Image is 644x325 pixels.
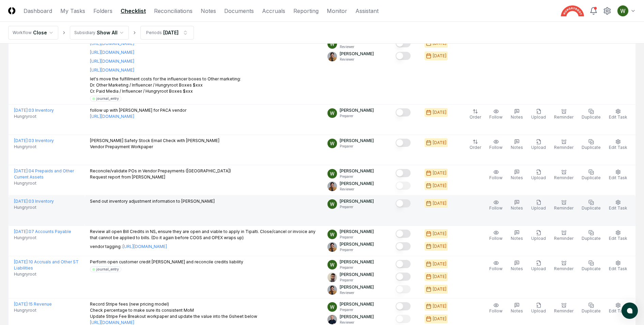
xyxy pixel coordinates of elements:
p: [PERSON_NAME] [340,301,374,307]
span: Edit Task [609,266,627,271]
nav: breadcrumb [8,26,194,40]
button: atlas-launcher [622,303,638,319]
a: [DATE]:10 Accruals and Other ST Liabilities [14,259,79,270]
p: [PERSON_NAME] [340,314,374,320]
button: Upload [530,168,547,182]
a: [URL][DOMAIN_NAME] [90,58,134,64]
p: Perform open customer credit [PERSON_NAME] and reconcile credits liability [90,259,243,265]
a: Checklist [121,7,146,15]
span: [DATE] : [14,108,29,113]
p: Preparer [340,204,374,210]
button: Edit Task [608,259,629,273]
span: Reminder [554,308,573,313]
div: [DATE] [433,140,446,146]
img: Logo [8,7,15,14]
button: Follow [488,229,504,243]
button: Upload [530,259,547,273]
button: Upload [530,107,547,122]
button: Upload [530,138,547,152]
span: Edit Task [609,114,627,120]
span: Hungryroot [14,307,36,313]
span: Upload [531,175,546,180]
button: Follow [488,107,504,122]
button: Reminder [553,198,575,213]
button: Mark complete [396,169,411,177]
img: ACg8ocIK_peNeqvot3Ahh9567LsVhi0q3GD2O_uFDzmfmpbAfkCWeQ=s96-c [617,5,628,16]
span: Duplicate [582,114,601,120]
button: Edit Task [608,138,629,152]
span: Follow [489,266,503,271]
div: [DATE] [433,286,446,292]
a: Assistant [355,7,379,15]
div: [DATE] [433,243,446,249]
div: [DATE] [433,316,446,322]
p: Preparer [340,247,374,252]
div: [DATE] [433,200,446,206]
span: [DATE] : [14,229,29,234]
span: Hungryroot [14,180,36,186]
p: [PERSON_NAME] [340,168,374,174]
span: Reminder [554,145,573,150]
a: Reconciliations [154,7,193,15]
span: Hungryroot [14,271,36,277]
p: Preparer [340,174,374,179]
img: ACg8ocIK_peNeqvot3Ahh9567LsVhi0q3GD2O_uFDzmfmpbAfkCWeQ=s96-c [327,230,337,239]
button: Periods[DATE] [140,26,194,40]
span: Duplicate [582,205,601,211]
div: [DATE] [433,261,446,267]
button: Mark complete [396,315,411,323]
img: ACg8ocIK_peNeqvot3Ahh9567LsVhi0q3GD2O_uFDzmfmpbAfkCWeQ=s96-c [327,39,337,49]
span: Upload [531,236,546,241]
div: Workflow [13,30,32,36]
div: journal_entry [96,96,119,101]
p: Preparer [340,307,374,312]
button: Notes [509,107,524,122]
p: Reviewer [340,320,374,325]
a: [DATE]:15 Revenue [14,301,52,307]
span: Follow [489,114,503,120]
p: [PERSON_NAME] [340,229,374,235]
img: ACg8ocIj8Ed1971QfF93IUVvJX6lPm3y0CRToLvfAg4p8TYQk6NAZIo=s96-c [327,285,337,295]
p: Send out inventory adjustment information to [PERSON_NAME] [90,198,215,204]
button: Follow [488,138,504,152]
span: Notes [511,145,523,150]
p: Preparer [340,278,374,283]
a: [URL][DOMAIN_NAME] [90,41,134,47]
a: Documents [224,7,254,15]
a: [URL][DOMAIN_NAME] [90,113,134,120]
div: [DATE] [433,170,446,176]
button: Notes [509,229,524,243]
span: Follow [489,236,503,241]
p: Reviewer [340,290,374,295]
a: [DATE]:03 Inventory [14,138,54,143]
button: Mark complete [396,108,411,117]
p: [PERSON_NAME] [340,284,374,290]
button: Duplicate [580,301,602,315]
span: Notes [511,236,523,241]
button: Mark complete [396,182,411,190]
p: [PERSON_NAME] [340,198,374,204]
button: Notes [509,168,524,182]
span: Notes [511,175,523,180]
span: Edit Task [609,236,627,241]
span: Follow [489,175,503,180]
span: Reminder [554,205,573,211]
span: Follow [489,308,503,313]
span: Order [470,145,481,150]
span: Hungryroot [14,113,36,120]
img: ACg8ocIj8Ed1971QfF93IUVvJX6lPm3y0CRToLvfAg4p8TYQk6NAZIo=s96-c [327,182,337,191]
p: [PERSON_NAME] [340,272,374,278]
span: Upload [531,266,546,271]
p: [PERSON_NAME] [340,51,374,57]
img: ACg8ocIK_peNeqvot3Ahh9567LsVhi0q3GD2O_uFDzmfmpbAfkCWeQ=s96-c [327,139,337,148]
button: Mark complete [396,260,411,268]
div: [DATE] [433,109,446,115]
button: Upload [530,229,547,243]
div: Periods [146,30,162,36]
span: Notes [511,205,523,211]
span: Hungryroot [14,144,36,150]
a: Reporting [293,7,319,15]
span: Upload [531,145,546,150]
button: Order [468,107,482,122]
button: Upload [530,301,547,315]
